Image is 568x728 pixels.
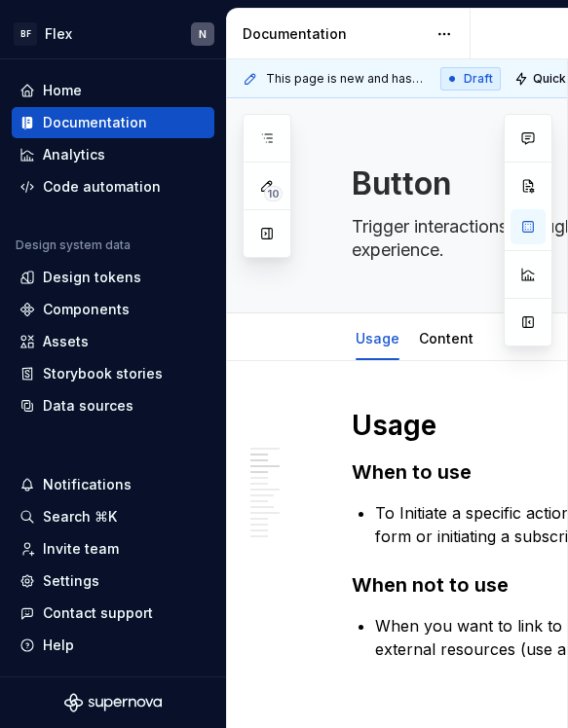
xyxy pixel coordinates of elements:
[43,539,119,559] div: Invite team
[12,565,214,597] a: Settings
[43,113,147,132] div: Documentation
[12,469,214,500] button: Notifications
[348,317,407,358] div: Usage
[12,501,214,532] button: Search ⌘K
[45,24,72,44] div: Flex
[43,300,130,319] div: Components
[43,177,161,197] div: Code automation
[12,139,214,170] a: Analytics
[12,326,214,357] a: Assets
[14,22,37,46] div: BF
[12,358,214,389] a: Storybook stories
[264,186,283,201] span: 10
[12,107,214,138] a: Documentation
[12,630,214,661] button: Help
[43,145,105,164] div: Analytics
[43,603,153,623] div: Contact support
[43,507,117,527] div: Search ⌘K
[266,71,425,87] span: This page is new and has not been published yet.
[12,533,214,564] a: Invite team
[43,364,163,383] div: Storybook stories
[43,475,132,494] div: Notifications
[12,294,214,325] a: Components
[4,13,222,55] button: BFFlexN
[411,317,481,358] div: Content
[12,171,214,202] a: Code automation
[199,26,207,42] div: N
[243,24,427,44] div: Documentation
[43,332,89,351] div: Assets
[464,71,493,87] span: Draft
[43,396,133,416] div: Data sources
[419,330,473,346] a: Content
[43,571,99,591] div: Settings
[43,268,141,287] div: Design tokens
[64,693,162,712] svg: Supernova Logo
[16,237,131,253] div: Design system data
[43,636,74,655] div: Help
[12,75,214,106] a: Home
[12,598,214,629] button: Contact support
[12,390,214,421] a: Data sources
[12,262,214,293] a: Design tokens
[43,81,82,100] div: Home
[356,330,399,346] a: Usage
